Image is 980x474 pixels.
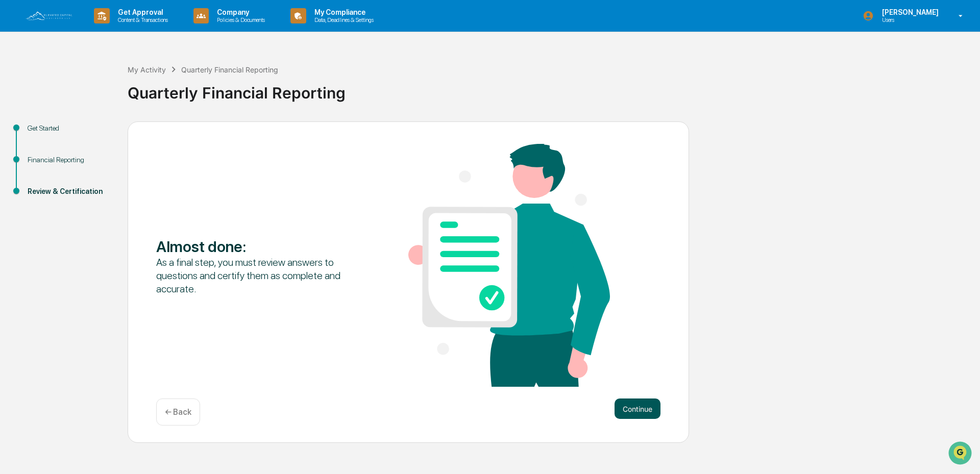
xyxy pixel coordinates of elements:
div: As a final step, you must review answers to questions and certify them as complete and accurate. [156,256,358,295]
div: Almost done : [156,237,358,256]
div: My Activity [128,65,166,74]
p: Content & Transactions [110,16,173,23]
p: Company [209,8,270,16]
p: Get Approval [110,8,173,16]
p: My Compliance [306,8,379,16]
p: How can we help? [10,173,186,190]
div: Quarterly Financial Reporting [128,76,975,102]
img: Almost done [408,144,610,387]
p: Data, Deadlines & Settings [306,16,379,23]
div: Get Started [28,123,111,134]
button: Continue [615,398,660,419]
p: [PERSON_NAME] [874,8,944,16]
p: ← Back [165,407,191,417]
div: Quarterly Financial Reporting [181,65,278,74]
div: Review & Certification [28,186,111,197]
img: Greenboard [10,143,31,163]
div: Financial Reporting [28,155,111,165]
iframe: Open customer support [947,440,975,468]
img: logo [24,10,73,21]
p: Users [874,16,944,23]
p: Policies & Documents [209,16,270,23]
